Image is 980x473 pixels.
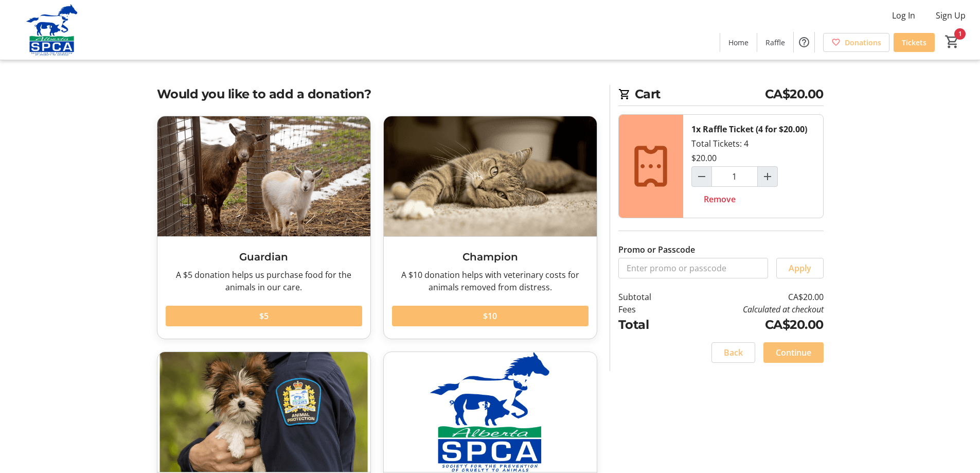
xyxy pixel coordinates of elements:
div: 1x Raffle Ticket (4 for $20.00) [691,123,807,135]
button: Remove [691,189,748,209]
img: Alberta SPCA's Logo [6,4,98,56]
td: Subtotal [618,291,678,303]
a: Tickets [894,33,935,52]
button: Cart [943,32,961,51]
button: Back [711,342,755,363]
span: Log In [892,9,915,22]
div: $20.00 [691,152,717,164]
td: CA$20.00 [678,316,823,334]
span: Continue [776,346,811,359]
span: Donations [845,37,881,48]
span: $10 [483,310,497,322]
span: Remove [704,193,736,205]
a: Raffle [757,33,793,52]
label: Promo or Passcode [618,243,695,256]
input: Raffle Ticket (4 for $20.00) Quantity [711,166,758,187]
span: Apply [789,262,811,274]
h2: Would you like to add a donation? [157,85,597,103]
img: Animal Hero [157,352,370,472]
td: Calculated at checkout [678,303,823,316]
span: CA$20.00 [765,85,824,103]
button: Apply [776,258,824,278]
button: $5 [166,306,362,326]
h2: Cart [618,85,824,106]
h3: Guardian [166,249,362,265]
button: Sign Up [928,7,974,24]
span: Raffle [765,37,785,48]
input: Enter promo or passcode [618,258,768,278]
span: Home [728,37,749,48]
img: Guardian [157,116,370,236]
button: Continue [763,342,824,363]
span: Sign Up [936,9,966,22]
img: Donate Another Amount [384,352,597,472]
h3: Champion [392,249,589,265]
button: Decrement by one [692,167,711,186]
button: Help [794,32,814,52]
span: Tickets [902,37,926,48]
button: $10 [392,306,589,326]
div: Total Tickets: 4 [683,115,823,218]
img: Champion [384,116,597,236]
td: Total [618,316,678,334]
a: Donations [823,33,889,52]
div: A $10 donation helps with veterinary costs for animals removed from distress. [392,269,589,293]
td: CA$20.00 [678,291,823,303]
span: $5 [259,310,269,322]
td: Fees [618,303,678,316]
span: Back [724,346,743,359]
button: Increment by one [758,167,777,186]
div: A $5 donation helps us purchase food for the animals in our care. [166,269,362,293]
a: Home [720,33,757,52]
button: Log In [884,7,923,24]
